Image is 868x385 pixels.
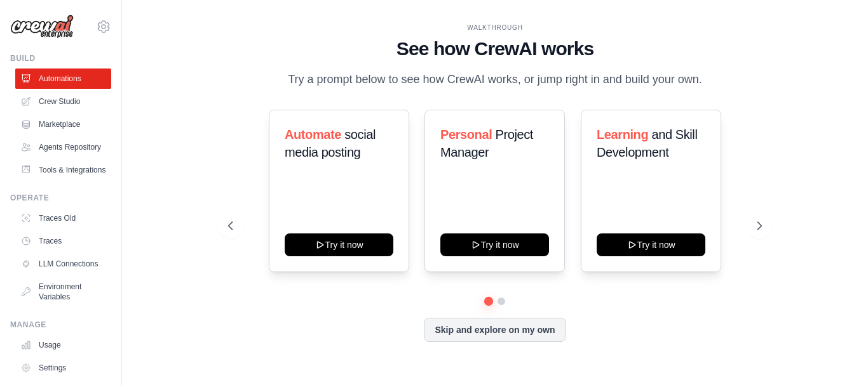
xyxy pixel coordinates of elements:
[440,233,549,256] button: Try it now
[15,231,111,251] a: Traces
[15,91,111,112] a: Crew Studio
[285,233,393,256] button: Try it now
[804,324,868,385] iframe: Chat Widget
[15,254,111,274] a: LLM Connections
[15,277,111,307] a: Environment Variables
[10,53,111,63] div: Build
[15,137,111,157] a: Agents Repository
[597,233,705,256] button: Try it now
[228,37,762,60] h1: See how CrewAI works
[15,208,111,228] a: Traces Old
[15,358,111,378] a: Settings
[10,15,74,39] img: Logo
[597,127,697,159] span: and Skill Development
[15,114,111,134] a: Marketplace
[10,320,111,330] div: Manage
[424,318,566,342] button: Skip and explore on my own
[228,23,762,32] div: WALKTHROUGH
[285,127,376,159] span: social media posting
[281,70,709,89] p: Try a prompt below to see how CrewAI works, or jump right in and build your own.
[15,69,111,89] a: Automations
[440,127,533,159] span: Project Manager
[597,127,648,141] span: Learning
[440,127,492,141] span: Personal
[285,127,341,141] span: Automate
[15,335,111,355] a: Usage
[10,193,111,203] div: Operate
[15,160,111,180] a: Tools & Integrations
